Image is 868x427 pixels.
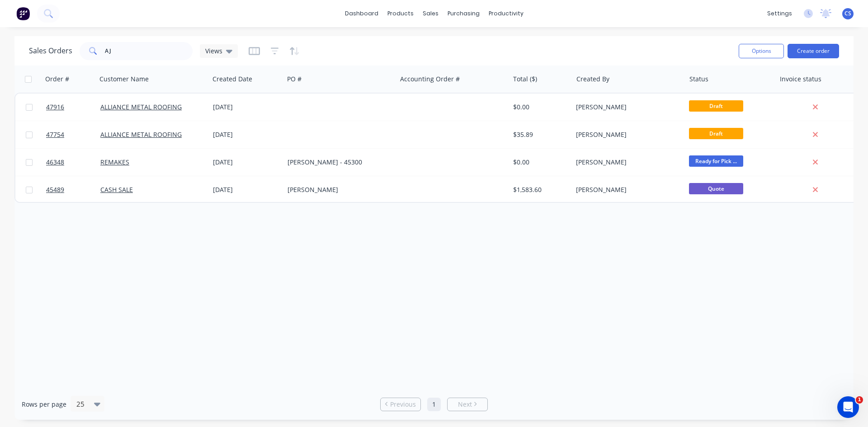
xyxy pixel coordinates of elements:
a: 47754 [46,121,100,148]
span: Draft [689,100,743,112]
span: CS [844,9,851,18]
span: 47916 [46,103,64,112]
a: CASH SALE [100,185,133,194]
div: Invoice status [780,75,821,84]
a: 47916 [46,94,100,121]
button: Options [739,44,784,58]
span: 47754 [46,130,64,139]
div: purchasing [443,7,484,20]
div: [PERSON_NAME] [576,103,676,112]
div: [DATE] [213,158,280,167]
div: $35.89 [513,130,566,139]
div: Status [689,75,708,84]
div: [DATE] [213,185,280,194]
div: [PERSON_NAME] [576,158,676,167]
ul: Pagination [377,398,491,411]
div: Created By [576,75,609,84]
div: productivity [484,7,528,20]
div: [PERSON_NAME] - 45300 [288,158,388,167]
div: $0.00 [513,103,566,112]
span: Previous [390,400,416,409]
a: dashboard [340,7,383,20]
span: Draft [689,128,743,139]
div: [DATE] [213,130,280,139]
div: [PERSON_NAME] [576,130,676,139]
span: Rows per page [22,400,66,409]
div: products [383,7,418,20]
div: [PERSON_NAME] [576,185,676,194]
span: 45489 [46,185,64,194]
div: Customer Name [99,75,149,84]
a: 46348 [46,149,100,176]
div: sales [418,7,443,20]
div: Total ($) [513,75,537,84]
a: ALLIANCE METAL ROOFING [100,130,182,139]
input: Search... [105,42,193,60]
div: [DATE] [213,103,280,112]
img: Factory [16,7,30,20]
span: 46348 [46,158,64,167]
span: Views [205,46,222,56]
h1: Sales Orders [29,47,72,55]
div: Order # [45,75,69,84]
div: PO # [287,75,302,84]
div: Accounting Order # [400,75,460,84]
span: 1 [856,396,863,404]
a: Page 1 is your current page [427,398,441,411]
a: Next page [448,400,487,409]
div: $0.00 [513,158,566,167]
span: Quote [689,183,743,194]
div: Created Date [212,75,252,84]
a: ALLIANCE METAL ROOFING [100,103,182,111]
span: Ready for Pick ... [689,155,743,167]
a: Previous page [381,400,420,409]
button: Create order [788,44,839,58]
a: REMAKES [100,158,129,166]
a: 45489 [46,176,100,203]
span: Next [458,400,472,409]
iframe: Intercom live chat [837,396,859,418]
div: settings [763,7,797,20]
div: $1,583.60 [513,185,566,194]
div: [PERSON_NAME] [288,185,388,194]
